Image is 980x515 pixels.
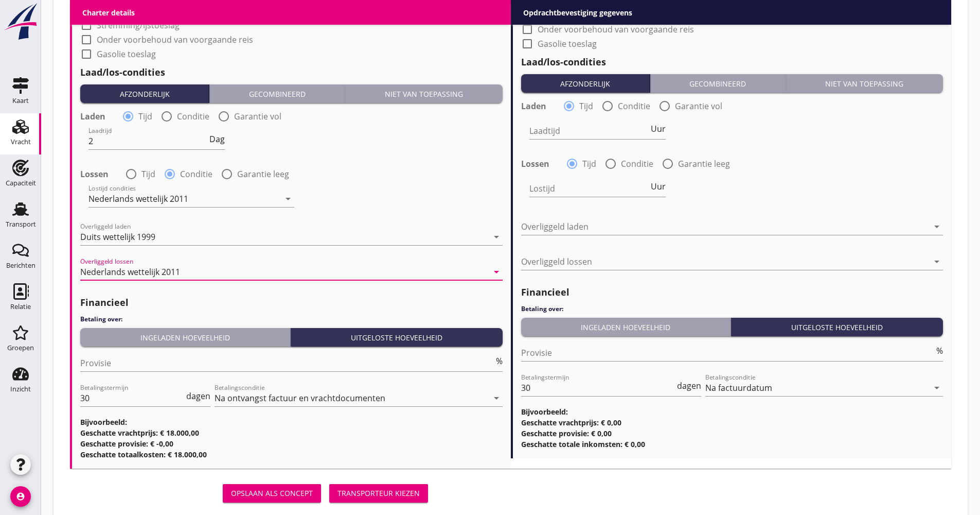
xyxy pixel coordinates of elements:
div: Nederlands wettelijk 2011 [88,194,188,203]
img: logo-small.a267ee39.svg [2,3,39,41]
i: arrow_drop_down [490,392,503,404]
div: Opslaan als concept [231,488,313,499]
h3: Geschatte totaalkosten: € 18.000,00 [80,449,503,460]
label: Stremming/ijstoeslag [538,10,620,20]
label: Conditie [177,111,209,122]
div: Inzicht [10,386,31,392]
div: % [934,347,943,355]
i: arrow_drop_down [931,255,943,268]
h2: Financieel [521,285,943,299]
h3: Geschatte provisie: € 0,00 [521,428,943,439]
label: Onder voorbehoud van voorgaande reis [97,35,253,45]
div: Uitgeloste hoeveelheid [735,322,939,333]
button: Ingeladen hoeveelheid [521,318,732,336]
span: Dag [209,135,225,143]
label: Stremming/ijstoeslag [97,20,180,30]
button: Gecombineerd [650,74,786,93]
button: Opslaan als concept [223,484,321,503]
label: Onder voorbehoud van voorgaande reis [538,24,694,35]
strong: Laden [80,111,105,122]
span: Uur [651,125,666,133]
button: Afzonderlijk [521,74,650,93]
input: Lostijd [529,180,649,197]
div: Uitgeloste hoeveelheid [295,332,498,343]
input: Provisie [80,355,494,371]
input: Betalingstermijn [521,380,675,396]
h2: Laad/los-condities [521,55,943,69]
div: Gecombineerd [654,78,781,89]
label: Tijd [582,159,596,169]
div: Afzonderlijk [84,89,205,99]
i: arrow_drop_down [490,231,503,243]
i: account_circle [10,486,31,507]
div: Kaart [12,97,29,104]
h3: Geschatte totale inkomsten: € 0,00 [521,439,943,450]
div: Niet van toepassing [349,89,498,99]
input: Provisie [521,345,935,361]
div: Transport [6,221,36,228]
i: arrow_drop_down [490,266,503,278]
div: Ingeladen hoeveelheid [84,332,286,343]
div: Berichten [6,262,35,269]
h3: Geschatte provisie: € -0,00 [80,438,503,449]
div: Capaciteit [6,180,36,186]
input: Laadtijd [88,133,207,149]
label: Gasolie toeslag [97,49,156,59]
i: arrow_drop_down [931,220,943,233]
button: Uitgeloste hoeveelheid [731,318,943,336]
div: Gecombineerd [213,89,341,99]
div: % [494,357,503,365]
label: Conditie [618,101,650,111]
label: Tijd [579,101,593,111]
label: Garantie vol [234,111,281,122]
h3: Bijvoorbeeld: [80,417,503,427]
div: Niet van toepassing [790,78,939,89]
div: Groepen [7,345,34,351]
label: Conditie [621,159,653,169]
h3: Geschatte vrachtprijs: € 0,00 [521,417,943,428]
i: arrow_drop_down [282,193,294,205]
button: Transporteur kiezen [329,484,428,503]
h4: Betaling over: [521,304,943,314]
button: Ingeladen hoeveelheid [80,328,291,347]
div: Na factuurdatum [705,383,772,392]
h3: Bijvoorbeeld: [521,406,943,417]
strong: Lossen [80,169,109,179]
div: dagen [675,382,701,390]
label: HWZ (hoogwatertoeslag) [97,6,193,16]
div: Afzonderlijk [525,78,646,89]
i: arrow_drop_down [931,382,943,394]
div: Na ontvangst factuur en vrachtdocumenten [215,393,385,403]
div: Duits wettelijk 1999 [80,232,155,242]
label: Conditie [180,169,212,179]
button: Uitgeloste hoeveelheid [291,328,503,347]
label: Tijd [141,169,155,179]
h2: Financieel [80,296,503,310]
div: Ingeladen hoeveelheid [525,322,727,333]
button: Niet van toepassing [345,84,502,103]
span: Uur [651,182,666,191]
label: Tijd [138,111,152,122]
h3: Geschatte vrachtprijs: € 18.000,00 [80,427,503,438]
div: Relatie [10,303,31,310]
div: Transporteur kiezen [337,488,420,499]
label: Garantie leeg [678,159,730,169]
input: Laadtijd [529,123,649,139]
strong: Lossen [521,159,549,169]
input: Betalingstermijn [80,390,184,406]
button: Afzonderlijk [80,84,209,103]
label: Garantie leeg [237,169,289,179]
button: Gecombineerd [209,84,345,103]
strong: Laden [521,101,546,111]
label: Gasolie toeslag [538,39,597,49]
div: Vracht [11,139,31,145]
label: Garantie vol [675,101,722,111]
div: Nederlands wettelijk 2011 [80,267,180,277]
h2: Laad/los-condities [80,65,503,79]
div: dagen [184,392,210,400]
h4: Betaling over: [80,315,503,324]
button: Niet van toepassing [786,74,943,93]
